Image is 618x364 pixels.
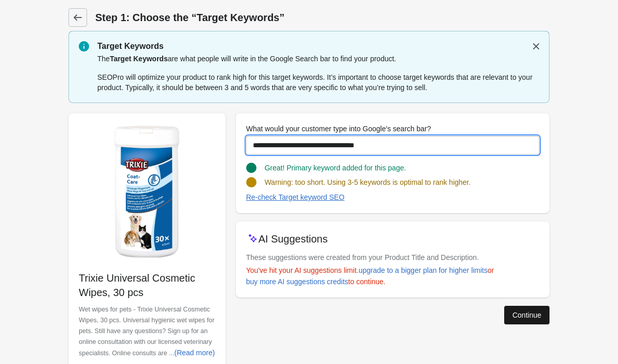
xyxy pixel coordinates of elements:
p: AI Suggestions [259,232,328,246]
p: Target Keywords [97,40,539,53]
a: buy more AI suggestions credits [242,272,352,291]
div: Re-check Target keyword SEO [246,193,345,201]
span: Great! Primary keyword added for this page. [265,164,406,172]
span: Warning: too short. Using 3-5 keywords is optimal to rank higher. [265,178,471,186]
div: (Read more) [175,349,215,357]
div: buy more AI suggestions credits [246,278,348,286]
span: Wet wipes for pets - Trixie Universal Cosmetic Wipes, 30 pcs. Universal hygienic wet wipes for pe... [79,306,215,357]
div: upgrade to a bigger plan for higher limits [358,266,488,274]
span: You've hit your AI suggestions limit. or to continue. [246,266,494,286]
a: upgrade to a bigger plan for higher limits [354,261,492,280]
span: SEOPro will optimize your product to rank high for this target keywords. It’s important to choose... [97,73,533,92]
h1: Step 1: Choose the “Target Keywords” [95,10,550,25]
span: These suggestions were created from your Product Title and Description. [246,253,479,262]
p: Trixie Universal Cosmetic Wipes, 30 pcs [79,271,215,300]
img: 20140-800x800.jpg [79,124,215,260]
button: Re-check Target keyword SEO [242,188,349,206]
label: What would your customer type into Google's search bar? [246,124,431,134]
button: Continue [504,306,550,324]
span: Target Keywords [110,55,168,63]
span: The are what people will write in the Google Search bar to find your product. [97,55,396,63]
button: (Read more) [170,343,219,362]
div: Continue [512,311,541,319]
